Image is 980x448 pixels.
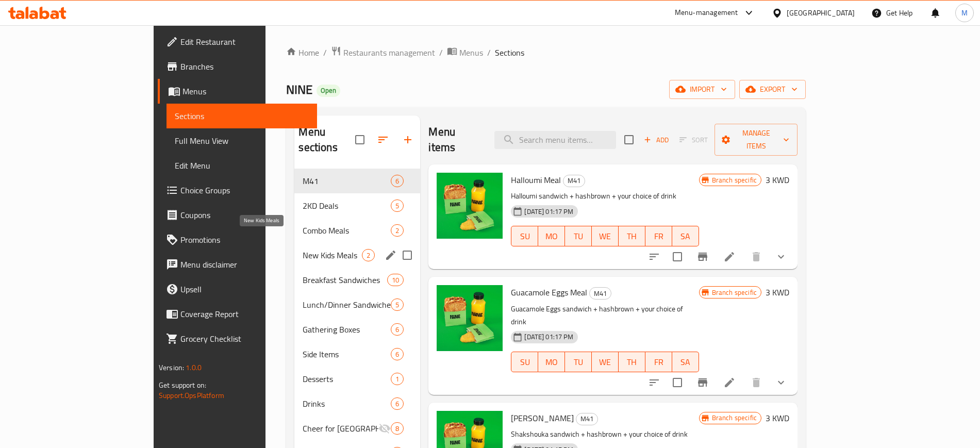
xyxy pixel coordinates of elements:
p: Halloumi sandwich + hashbrown + your choice of drink [511,190,699,203]
span: SU [516,229,534,244]
div: items [391,373,404,385]
li: / [323,46,327,59]
button: SU [511,226,538,246]
span: Select section first [673,132,715,148]
span: M41 [576,413,597,425]
a: Full Menu View [167,128,317,153]
span: 6 [391,399,403,409]
a: Edit menu item [723,376,736,389]
li: / [439,46,443,59]
span: SA [676,229,695,244]
a: Coupons [158,203,317,227]
h2: Menu items [428,124,482,155]
span: M41 [590,288,611,300]
p: Guacamole Eggs sandwich + hashbrown + your choice of drink [511,303,699,328]
span: 6 [391,176,403,186]
span: SA [676,355,695,370]
span: Promotions [180,234,309,246]
span: 5 [391,201,403,211]
span: [PERSON_NAME] [511,410,574,426]
span: Breakfast Sandwiches [303,274,387,286]
span: Side Items [303,348,391,360]
button: TH [619,352,645,372]
div: New Kids Meals2edit [294,243,420,268]
h6: 3 KWD [766,173,789,187]
div: Drinks [303,397,391,410]
div: Lunch/Dinner Sandwiches [303,298,391,311]
span: Restaurants management [343,46,435,59]
div: items [391,175,404,187]
h6: 3 KWD [766,411,789,425]
span: Guacamole Eggs Meal [511,285,587,300]
span: [DATE] 01:17 PM [520,207,577,217]
span: [DATE] 01:17 PM [520,332,577,342]
span: Desserts [303,373,391,385]
li: / [487,46,491,59]
span: 6 [391,350,403,359]
a: Menus [158,79,317,104]
span: Branch specific [708,175,761,185]
button: Add [640,132,673,148]
button: TU [565,226,592,246]
div: M41 [563,175,585,187]
button: Branch-specific-item [690,370,715,395]
span: Coverage Report [180,308,309,320]
div: items [391,348,404,360]
span: Version: [159,361,184,374]
span: Sections [495,46,524,59]
a: Branches [158,54,317,79]
span: 2 [391,226,403,236]
svg: Show Choices [775,376,787,389]
span: WE [596,355,614,370]
span: Menu disclaimer [180,258,309,271]
span: New Kids Meals [303,249,362,261]
button: WE [592,352,619,372]
span: TU [569,229,588,244]
h2: Menu sections [298,124,355,155]
div: Open [317,85,340,97]
div: M41 [576,413,598,425]
span: TH [623,229,641,244]
a: Sections [167,104,317,128]
span: Branch specific [708,413,761,423]
span: M41 [303,175,391,187]
div: Side Items6 [294,342,420,367]
span: TU [569,355,588,370]
button: import [669,80,735,99]
span: Choice Groups [180,184,309,196]
span: 2 [362,251,374,260]
span: Edit Restaurant [180,36,309,48]
button: MO [538,226,565,246]
span: M41 [563,175,585,187]
span: import [677,83,727,96]
div: items [391,323,404,336]
button: SU [511,352,538,372]
span: Select all sections [349,129,371,151]
button: Add section [395,127,420,152]
div: M41 [589,287,611,300]
span: MO [542,229,561,244]
div: M416 [294,169,420,193]
button: delete [744,370,769,395]
button: TU [565,352,592,372]
a: Menu disclaimer [158,252,317,277]
button: FR [645,226,672,246]
span: Halloumi Meal [511,172,561,188]
span: Gathering Boxes [303,323,391,336]
svg: Show Choices [775,251,787,263]
div: [GEOGRAPHIC_DATA] [787,7,855,19]
span: M [961,7,968,19]
a: Upsell [158,277,317,302]
span: FR [650,229,668,244]
div: items [387,274,404,286]
nav: breadcrumb [286,46,806,59]
button: show more [769,244,793,269]
span: Upsell [180,283,309,295]
div: Drinks6 [294,391,420,416]
a: Support.OpsPlatform [159,389,224,402]
button: TH [619,226,645,246]
span: Menus [182,85,309,97]
div: items [391,224,404,237]
h6: 3 KWD [766,285,789,300]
